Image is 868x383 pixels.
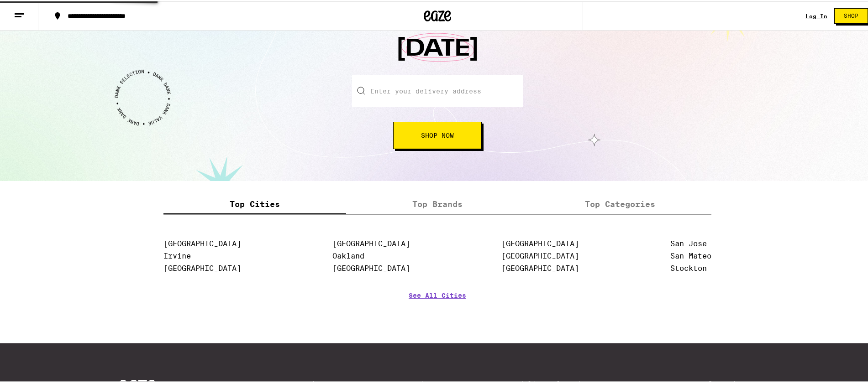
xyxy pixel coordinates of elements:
[409,290,466,324] a: See All Cities
[5,6,66,14] span: Hi. Need any help?
[421,131,454,137] span: Shop Now
[163,193,711,213] div: tabs
[332,250,364,259] a: Oakland
[332,263,410,271] a: [GEOGRAPHIC_DATA]
[332,238,410,247] a: [GEOGRAPHIC_DATA]
[670,250,711,259] a: San Mateo
[670,263,707,271] a: Stockton
[501,250,579,259] a: [GEOGRAPHIC_DATA]
[163,193,346,213] label: Top Cities
[393,120,482,148] button: Shop Now
[834,7,868,22] button: Shop
[346,193,529,213] label: Top Brands
[352,74,523,106] input: Enter your delivery address
[670,238,707,247] a: San Jose
[501,238,579,247] a: [GEOGRAPHIC_DATA]
[805,12,827,18] a: Log In
[163,250,191,259] a: Irvine
[163,263,241,271] a: [GEOGRAPHIC_DATA]
[844,12,858,17] span: Shop
[501,263,579,271] a: [GEOGRAPHIC_DATA]
[529,193,711,213] label: Top Categories
[163,238,241,247] a: [GEOGRAPHIC_DATA]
